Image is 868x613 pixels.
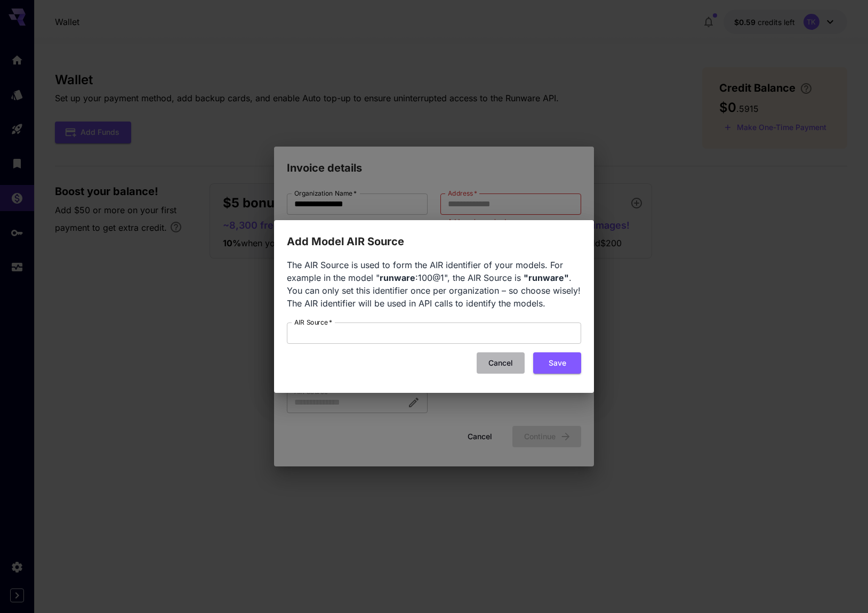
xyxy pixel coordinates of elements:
[477,352,525,374] button: Cancel
[294,318,332,327] label: AIR Source
[524,272,569,283] b: "runware"
[274,220,594,250] h2: Add Model AIR Source
[380,272,415,283] b: runware
[533,352,581,374] button: Save
[287,260,581,309] span: The AIR Source is used to form the AIR identifier of your models. For example in the model " :100...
